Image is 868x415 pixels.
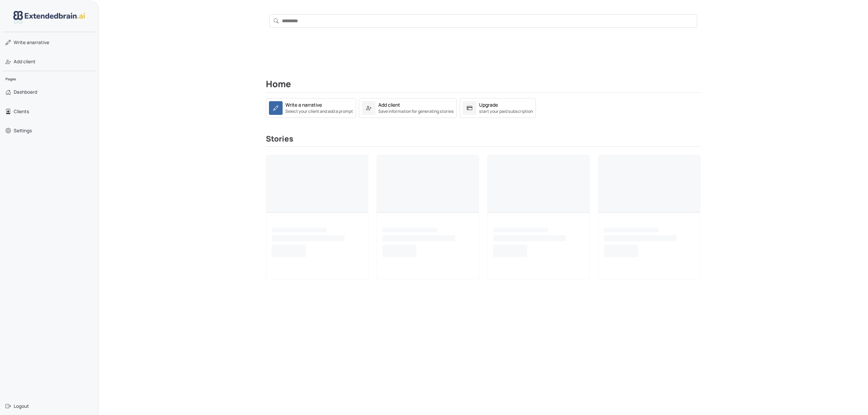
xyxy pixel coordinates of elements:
a: Write a narrativeSelect your client and add a prompt [266,98,356,118]
a: Write a narrativeSelect your client and add a prompt [266,104,356,110]
span: Dashboard [14,89,37,95]
span: narrative [14,39,49,46]
h3: Stories [266,134,701,147]
span: Logout [14,403,29,410]
small: start your paid subscription [479,108,533,115]
a: Add clientSave information for generating stories [359,104,457,110]
h2: Home [266,79,701,93]
span: Settings [14,127,32,134]
small: Save information for generating stories [378,108,454,115]
span: Write a [14,39,29,45]
div: Write a narrative [285,101,322,108]
a: Upgradestart your paid subscription [460,98,536,118]
img: logo [13,11,85,24]
span: Add client [14,58,36,65]
a: Add clientSave information for generating stories [359,98,457,118]
span: Clients [14,108,29,115]
div: Upgrade [479,101,498,108]
div: Add client [378,101,400,108]
a: Upgradestart your paid subscription [460,104,536,110]
small: Select your client and add a prompt [285,108,353,115]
